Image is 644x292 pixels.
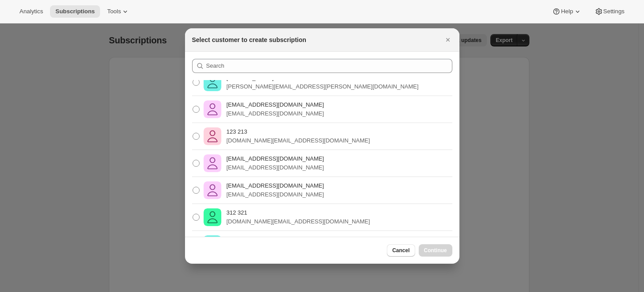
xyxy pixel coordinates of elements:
p: 312 321 [227,208,370,217]
span: Help [561,8,573,15]
span: Cancel [392,247,409,254]
p: [EMAIL_ADDRESS][DOMAIN_NAME] [227,109,324,118]
button: Settings [589,5,630,18]
p: 123 213 [227,127,370,136]
span: Tools [107,8,121,15]
button: Help [547,5,587,18]
button: Close [442,34,454,46]
p: [EMAIL_ADDRESS][DOMAIN_NAME] [227,190,324,199]
input: Search [206,59,452,73]
p: [DOMAIN_NAME][EMAIL_ADDRESS][DOMAIN_NAME] [227,217,370,226]
p: alex 123 31 [227,235,370,244]
span: Settings [603,8,625,15]
p: [PERSON_NAME][EMAIL_ADDRESS][PERSON_NAME][DOMAIN_NAME] [227,82,419,91]
p: [DOMAIN_NAME][EMAIL_ADDRESS][DOMAIN_NAME] [227,136,370,145]
p: [EMAIL_ADDRESS][DOMAIN_NAME] [227,163,324,172]
button: Subscriptions [50,5,100,18]
button: Cancel [387,244,415,257]
span: Analytics [19,8,43,15]
p: [EMAIL_ADDRESS][DOMAIN_NAME] [227,100,324,109]
p: [EMAIL_ADDRESS][DOMAIN_NAME] [227,154,324,163]
span: Subscriptions [55,8,95,15]
h2: Select customer to create subscription [192,35,306,44]
button: Analytics [14,5,48,18]
p: [EMAIL_ADDRESS][DOMAIN_NAME] [227,181,324,190]
button: Tools [102,5,135,18]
